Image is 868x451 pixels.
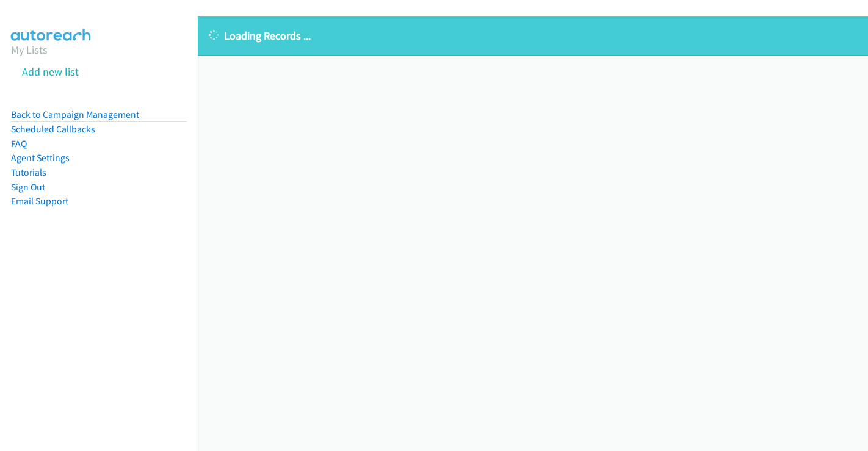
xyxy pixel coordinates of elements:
[22,65,79,79] a: Add new list
[209,27,857,44] p: Loading Records ...
[11,152,70,164] a: Agent Settings
[11,195,68,207] a: Email Support
[11,138,27,150] a: FAQ
[11,181,45,193] a: Sign Out
[11,167,46,178] a: Tutorials
[11,109,139,120] a: Back to Campaign Management
[11,43,48,57] a: My Lists
[11,123,95,135] a: Scheduled Callbacks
